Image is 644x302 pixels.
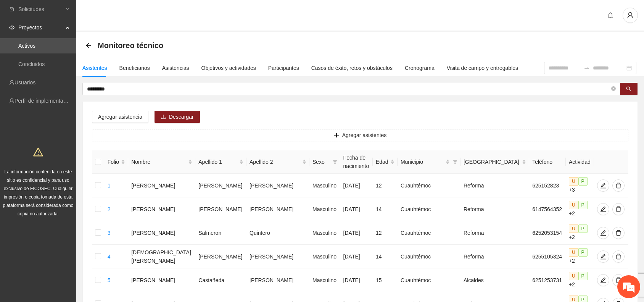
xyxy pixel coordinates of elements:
div: Casos de éxito, retos y obstáculos [311,64,393,72]
td: Masculino [309,197,340,221]
div: Visita de campo y entregables [447,64,518,72]
td: Cuauhtémoc [398,245,460,268]
th: Municipio [398,150,460,174]
td: 6147564352 [529,197,566,221]
td: [PERSON_NAME] [195,245,246,268]
span: delete [613,206,624,212]
td: +2 [566,268,594,292]
td: 6255105324 [529,245,566,268]
td: [DATE] [340,245,373,268]
td: [PERSON_NAME] [128,268,195,292]
span: eye [9,25,14,30]
span: delete [613,182,624,189]
span: download [161,114,166,120]
a: Activos [18,43,35,49]
td: Quintero [246,221,309,245]
td: Reforma [460,174,529,197]
span: [GEOGRAPHIC_DATA] [464,158,520,166]
span: Nombre [131,158,187,166]
th: Nombre [128,150,195,174]
span: edit [597,277,609,283]
td: [DATE] [340,197,373,221]
td: [DATE] [340,174,373,197]
button: downloadDescargar [155,111,200,123]
td: [PERSON_NAME] [128,221,195,245]
td: [PERSON_NAME] [195,197,246,221]
td: 12 [373,174,398,197]
button: delete [612,250,625,263]
td: Reforma [460,197,529,221]
td: Reforma [460,245,529,268]
td: 6251253731 [529,268,566,292]
td: Cuauhtémoc [398,268,460,292]
span: filter [333,160,337,164]
span: La información contenida en este sitio es confidencial y para uso exclusivo de FICOSEC. Cualquier... [3,169,74,216]
span: delete [613,277,624,283]
a: 4 [108,254,111,260]
a: Concluidos [18,61,45,67]
span: U [569,224,578,233]
td: Salmeron [195,221,246,245]
span: edit [597,230,609,236]
span: P [578,272,588,280]
div: Asistentes [82,64,107,72]
th: Apellido 2 [246,150,309,174]
span: swap-right [584,65,590,71]
span: Apellido 1 [198,158,238,166]
button: delete [612,227,625,239]
span: P [578,224,588,233]
td: Masculino [309,221,340,245]
span: U [569,201,578,209]
td: Cuauhtémoc [398,174,460,197]
td: [PERSON_NAME] [246,268,309,292]
button: edit [597,274,609,286]
button: plusAgregar asistentes [92,129,628,141]
div: Objetivos y actividades [201,64,256,72]
td: +3 [566,174,594,197]
td: 625152823 [529,174,566,197]
td: [DATE] [340,221,373,245]
td: [PERSON_NAME] [246,245,309,268]
a: Usuarios [14,79,35,86]
span: search [626,86,631,92]
span: P [578,248,588,257]
td: Reforma [460,221,529,245]
span: U [569,177,578,186]
span: delete [613,230,624,236]
button: delete [612,203,625,215]
a: 5 [108,277,111,283]
span: P [578,201,588,209]
span: Apellido 2 [250,158,301,166]
button: delete [612,274,625,286]
a: Perfil de implementadora [14,98,74,104]
span: to [584,65,590,71]
th: Edad [373,150,398,174]
span: Sexo [312,158,330,166]
td: +2 [566,197,594,221]
span: P [578,177,588,186]
button: Agregar asistencia [92,111,148,123]
div: Back [85,42,92,49]
span: delete [613,254,624,260]
td: +2 [566,221,594,245]
button: edit [597,250,609,263]
td: [PERSON_NAME] [195,174,246,197]
span: Folio [108,158,120,166]
span: edit [597,254,609,260]
div: Participantes [268,64,299,72]
span: warning [33,147,43,157]
span: Agregar asistencia [98,113,142,121]
span: Edad [376,158,389,166]
span: Monitoreo técnico [98,39,163,52]
button: bell [604,9,617,21]
button: search [620,83,638,95]
td: 12 [373,221,398,245]
td: 15 [373,268,398,292]
td: [PERSON_NAME] [128,197,195,221]
span: Descargar [169,113,194,121]
span: user [623,12,638,19]
td: +2 [566,245,594,268]
td: 14 [373,197,398,221]
a: 3 [108,230,111,236]
span: filter [331,156,339,168]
